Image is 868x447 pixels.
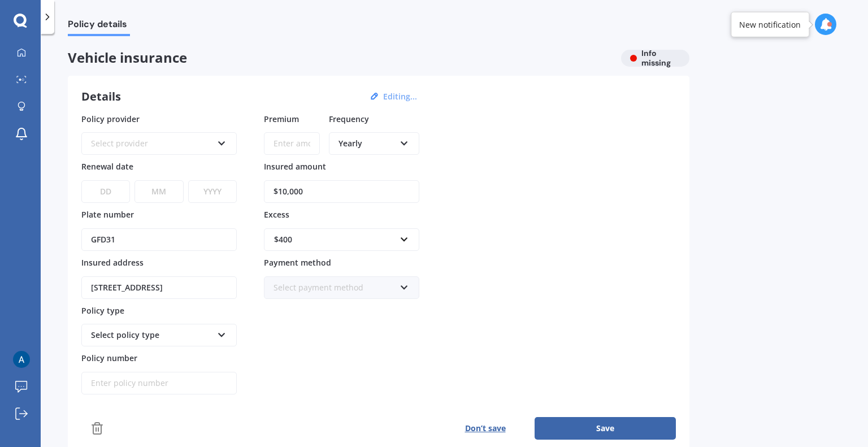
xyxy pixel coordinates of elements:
[380,92,420,102] button: Editing...
[91,329,212,341] div: Select policy type
[81,89,121,104] h3: Details
[264,132,320,155] input: Enter amount
[535,417,676,440] button: Save
[274,281,395,294] div: Select payment method
[81,372,237,394] input: Enter policy number
[739,19,801,30] div: New notification
[264,209,289,220] span: Excess
[436,417,535,440] button: Don’t save
[264,161,326,172] span: Insured amount
[81,113,140,124] span: Policy provider
[81,161,133,172] span: Renewal date
[264,180,419,203] input: Enter amount
[264,113,299,124] span: Premium
[274,233,396,246] div: $400
[81,305,124,315] span: Policy type
[338,137,395,150] div: Yearly
[68,50,612,66] span: Vehicle insurance
[91,137,212,150] div: Select provider
[81,276,237,299] input: Enter address
[81,257,144,268] span: Insured address
[68,19,130,34] span: Policy details
[81,209,134,220] span: Plate number
[13,351,30,368] img: ACg8ocI-DVUYXpnK27Z9kbMLvw2LHni8fejaSAUtG2LKDsUqcuCp5lQ=s96-c
[81,228,237,251] input: Enter plate number
[329,113,369,124] span: Frequency
[264,257,331,268] span: Payment method
[81,353,137,363] span: Policy number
